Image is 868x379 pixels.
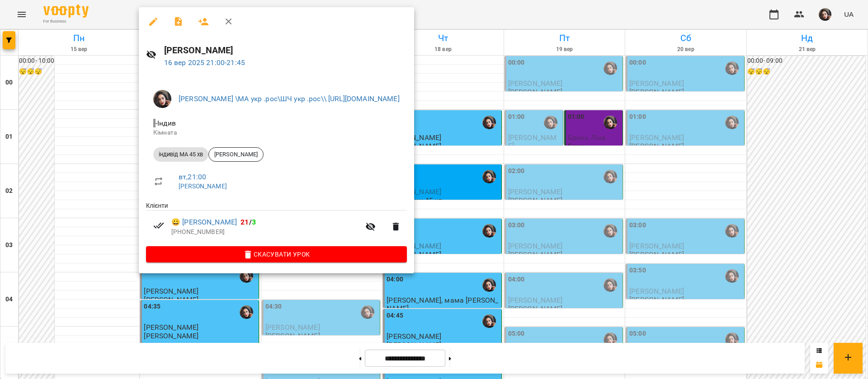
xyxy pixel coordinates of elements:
[153,128,400,137] p: Кімната
[153,249,400,260] span: Скасувати Урок
[208,147,264,162] div: [PERSON_NAME]
[252,218,256,226] span: 3
[153,220,164,231] svg: Візит сплачено
[241,218,249,226] span: 21
[179,173,206,181] a: вт , 21:00
[153,119,178,127] span: - Індив
[146,246,407,262] button: Скасувати Урок
[179,182,227,190] a: [PERSON_NAME]
[164,58,245,67] a: 16 вер 2025 21:00-21:45
[171,228,360,237] p: [PHONE_NUMBER]
[153,150,208,159] span: індивід МА 45 хв
[146,201,407,246] ul: Клієнти
[241,218,256,226] b: /
[153,90,171,108] img: 415cf204168fa55e927162f296ff3726.jpg
[179,94,400,103] a: [PERSON_NAME] \МА укр .рос\ШЧ укр .рос\\ [URL][DOMAIN_NAME]
[164,43,407,57] h6: [PERSON_NAME]
[209,150,263,159] span: [PERSON_NAME]
[171,217,237,228] a: 😀 [PERSON_NAME]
